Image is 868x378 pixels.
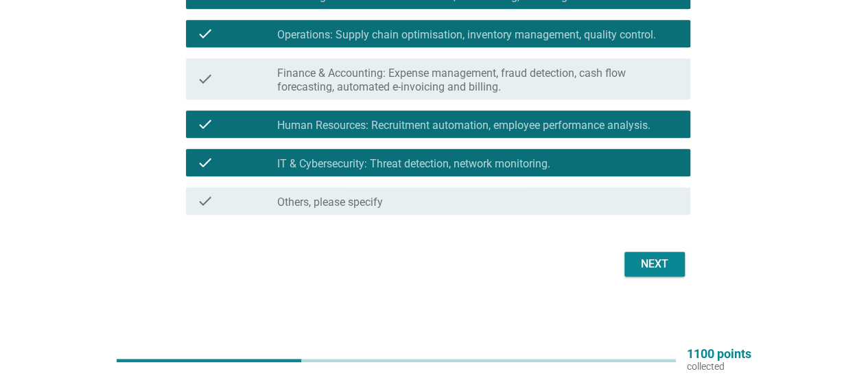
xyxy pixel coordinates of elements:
p: collected [687,360,751,373]
label: Finance & Accounting: Expense management, fraud detection, cash flow forecasting, automated e-inv... [277,67,679,94]
i: check [197,193,213,209]
button: Next [624,252,685,276]
label: IT & Cybersecurity: Threat detection, network monitoring. [277,157,550,171]
i: check [197,154,213,171]
i: check [197,25,213,42]
p: 1100 points [687,348,751,360]
div: Next [635,256,674,272]
label: Others, please specify [277,196,383,209]
i: check [197,64,213,94]
i: check [197,116,213,132]
label: Human Resources: Recruitment automation, employee performance analysis. [277,119,650,132]
label: Operations: Supply chain optimisation, inventory management, quality control. [277,28,656,42]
